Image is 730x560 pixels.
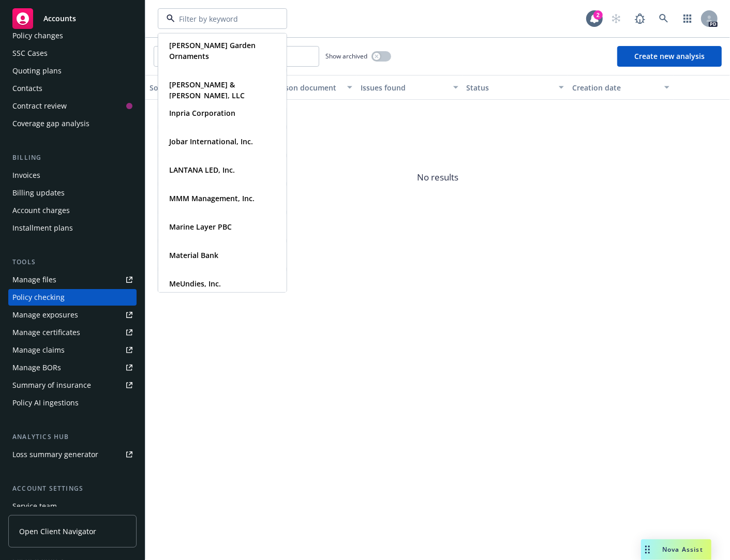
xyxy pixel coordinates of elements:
div: Coverage gap analysis [12,115,90,132]
div: Account charges [12,202,70,219]
a: Policy checking [8,289,137,306]
a: SSC Cases [8,45,137,62]
div: Policy AI ingestions [12,395,79,411]
div: Policy changes [12,27,63,44]
div: Billing updates [12,185,65,201]
a: Invoices [8,167,137,184]
div: Contract review [12,98,67,114]
div: SSC Cases [12,45,48,62]
div: Summary of insurance [12,377,91,393]
a: Installment plans [8,220,137,236]
div: Creation date [572,82,658,93]
div: Comparison document [255,82,341,93]
div: Source document [150,82,235,93]
button: Comparison document [251,75,356,100]
a: Search [653,8,674,29]
div: Issues found [361,82,446,93]
div: Analytics hub [8,432,137,442]
div: Loss summary generator [12,446,98,463]
span: Accounts [43,14,76,23]
button: Status [463,75,568,100]
div: Invoices [12,167,40,184]
strong: MMM Management, Inc. [169,193,255,203]
strong: Inpria Corporation [169,108,235,118]
button: Nova Assist [641,539,711,560]
div: Installment plans [12,220,73,236]
div: Account settings [8,483,137,494]
div: Policy checking [12,289,65,306]
a: Start snowing [606,8,627,29]
a: Contract review [8,98,137,114]
strong: [PERSON_NAME] & [PERSON_NAME], LLC [169,80,245,100]
span: Open Client Navigator [19,526,96,537]
a: Coverage gap analysis [8,115,137,132]
div: Contacts [12,80,42,97]
strong: Jobar International, Inc. [169,137,253,146]
div: Quoting plans [12,63,62,79]
div: Manage exposures [12,307,78,323]
button: Issues found [356,75,462,100]
div: Drag to move [641,539,654,560]
div: Tools [8,257,137,267]
div: Manage files [12,271,56,288]
a: Billing updates [8,185,137,201]
a: Report a Bug [630,8,650,29]
span: Show archived [325,52,367,60]
div: Manage claims [12,342,65,358]
span: Nova Assist [662,545,703,554]
a: Summary of insurance [8,377,137,393]
a: Policy changes [8,27,137,44]
a: Manage files [8,271,137,288]
button: Creation date [568,75,674,100]
input: Filter by keyword [175,13,266,24]
a: Manage claims [8,342,137,358]
strong: MeUndies, Inc. [169,279,221,289]
a: Manage exposures [8,307,137,323]
button: Create new analysis [617,46,722,67]
a: Account charges [8,202,137,219]
strong: Marine Layer PBC [169,222,232,232]
a: Policy AI ingestions [8,395,137,411]
a: Quoting plans [8,63,137,79]
div: 2 [593,10,603,20]
a: Service team [8,498,137,514]
strong: [PERSON_NAME] Garden Ornaments [169,40,256,61]
div: Billing [8,153,137,163]
a: Contacts [8,80,137,97]
div: Status [467,82,553,93]
div: Manage BORs [12,359,61,376]
div: Manage certificates [12,324,80,341]
strong: Material Bank [169,250,218,260]
strong: LANTANA LED, Inc. [169,165,235,175]
button: Source document [145,75,251,100]
div: Service team [12,498,57,514]
a: Loss summary generator [8,446,137,463]
a: Manage BORs [8,359,137,376]
a: Accounts [8,4,137,33]
span: No results [145,100,730,255]
a: Manage certificates [8,324,137,341]
a: Switch app [677,8,698,29]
